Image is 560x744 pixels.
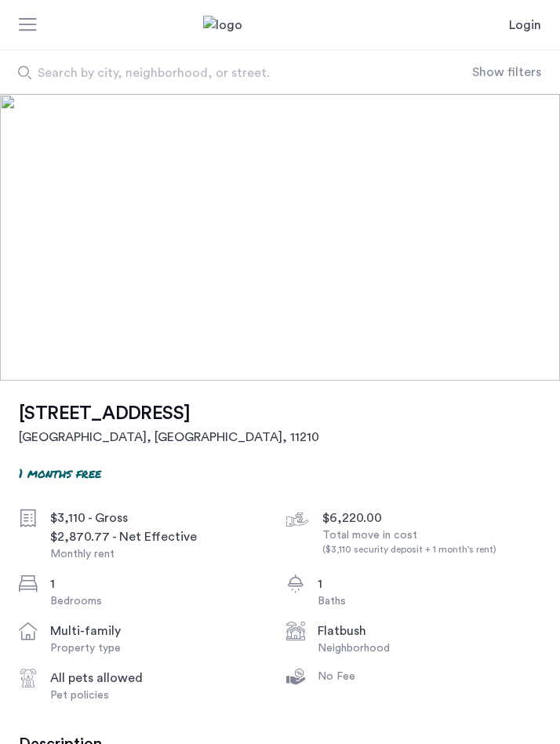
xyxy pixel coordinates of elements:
[50,546,274,562] div: Monthly rent
[318,622,541,640] div: Flatbush
[322,543,546,556] div: ($3,110 security deposit + 1 month's rent)
[318,574,541,593] div: 1
[50,509,274,527] div: $3,110 - Gross
[19,399,319,428] h1: [STREET_ADDRESS]
[50,593,274,609] div: Bedrooms
[318,669,541,684] div: No Fee
[318,593,541,609] div: Baths
[472,63,541,82] button: Show or hide filters
[509,16,541,35] a: Login
[318,640,541,656] div: Neighborhood
[50,687,274,703] div: Pet policies
[50,574,274,593] div: 1
[50,527,274,546] div: $2,870.77 - Net Effective
[322,509,546,527] div: $6,220.00
[19,428,319,447] h2: [GEOGRAPHIC_DATA], [GEOGRAPHIC_DATA] , 11210
[19,464,101,482] p: 1 months free
[38,64,416,82] span: Search by city, neighborhood, or street.
[50,640,274,656] div: Property type
[50,669,274,687] div: All pets allowed
[203,16,357,35] img: logo
[50,622,274,640] div: multi-family
[322,527,546,556] div: Total move in cost
[19,399,319,447] a: [STREET_ADDRESS][GEOGRAPHIC_DATA], [GEOGRAPHIC_DATA], 11210
[203,16,357,35] a: Cazamio Logo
